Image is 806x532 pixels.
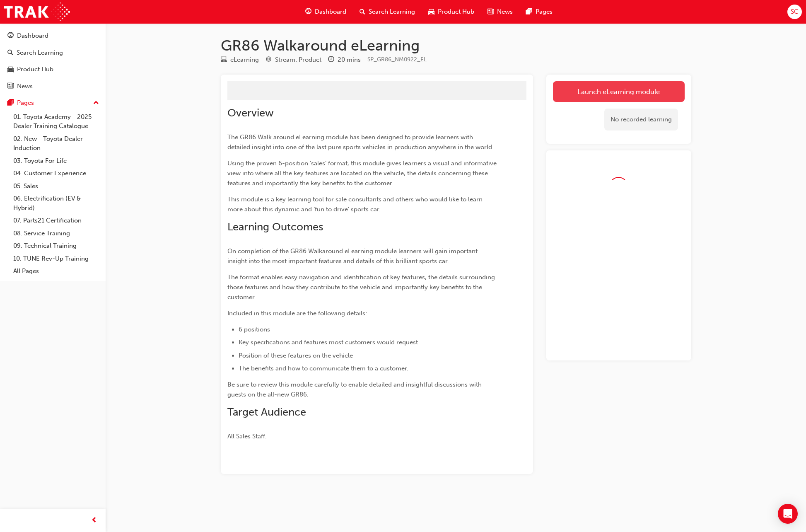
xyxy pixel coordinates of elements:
[7,83,14,90] span: news-icon
[487,7,494,17] span: news-icon
[338,55,361,65] div: 20 mins
[3,27,102,95] button: DashboardSearch LearningProduct HubNews
[91,515,97,526] span: prev-icon
[10,192,102,214] a: 06. Electrification (EV & Hybrid)
[227,406,306,418] span: Target Audience
[791,7,799,17] span: SC
[422,3,481,20] a: car-iconProduct Hub
[787,5,802,19] button: SC
[275,55,321,65] div: Stream: Product
[10,239,102,252] a: 09. Technical Training
[7,66,14,73] span: car-icon
[227,220,323,233] span: Learning Outcomes
[10,252,102,265] a: 10. TUNE Rev-Up Training
[7,32,14,40] span: guage-icon
[227,433,267,440] span: All Sales Staff.
[3,45,102,60] a: Search Learning
[227,106,274,119] span: Overview
[10,111,102,133] a: 01. Toyota Academy - 2025 Dealer Training Catalogue
[221,55,259,65] div: Type
[305,7,311,17] span: guage-icon
[519,3,559,20] a: pages-iconPages
[428,7,434,17] span: car-icon
[239,339,418,346] span: Key specifications and features most customers would request
[17,31,48,41] div: Dashboard
[10,167,102,180] a: 04. Customer Experience
[17,82,33,91] div: News
[17,65,53,74] div: Product Hub
[227,310,367,317] span: Included in this module are the following details:
[497,7,513,17] span: News
[10,227,102,240] a: 08. Service Training
[526,7,532,17] span: pages-icon
[10,265,102,278] a: All Pages
[367,56,427,63] span: Learning resource code
[10,133,102,155] a: 02. New - Toyota Dealer Induction
[10,155,102,167] a: 03. Toyota For Life
[7,99,14,107] span: pages-icon
[239,326,270,333] span: 6 positions
[3,79,102,94] a: News
[7,49,13,57] span: search-icon
[481,3,519,20] a: news-iconNews
[778,504,798,524] div: Open Intercom Messenger
[17,98,34,108] div: Pages
[328,55,361,65] div: Duration
[3,95,102,111] button: Pages
[221,36,691,55] h1: GR86 Walkaround eLearning
[227,160,498,187] span: Using the proven 6-position ‘sales’ format, this module gives learners a visual and informative v...
[17,48,63,58] div: Search Learning
[3,28,102,44] a: Dashboard
[265,55,321,65] div: Stream
[536,7,553,17] span: Pages
[10,214,102,227] a: 07. Parts21 Certification
[553,81,685,102] button: Launch eLearning module
[230,55,259,65] div: eLearning
[227,133,494,151] span: The GR86 Walk around eLearning module has been designed to provide learners with detailed insight...
[3,62,102,77] a: Product Hub
[4,2,70,21] img: Trak
[227,381,483,398] span: Be sure to review this module carefully to enable detailed and insightful discussions with guests...
[604,109,678,131] div: No recorded learning
[227,247,479,265] span: On completion of the GR86 Walkaround eLearning module learners will gain important insight into t...
[369,7,415,17] span: Search Learning
[265,56,272,64] span: target-icon
[239,352,353,359] span: Position of these features on the vehicle
[360,7,365,17] span: search-icon
[438,7,474,17] span: Product Hub
[328,56,334,64] span: clock-icon
[227,273,497,301] span: The format enables easy navigation and identification of key features, the details surrounding th...
[10,180,102,193] a: 05. Sales
[93,98,99,109] span: up-icon
[299,3,353,20] a: guage-iconDashboard
[315,7,346,17] span: Dashboard
[221,56,227,64] span: learningResourceType_ELEARNING-icon
[239,365,408,372] span: The benefits and how to communicate them to a customer.
[353,3,422,20] a: search-iconSearch Learning
[227,196,484,213] span: This module is a key learning tool for sale consultants and others who would like to learn more a...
